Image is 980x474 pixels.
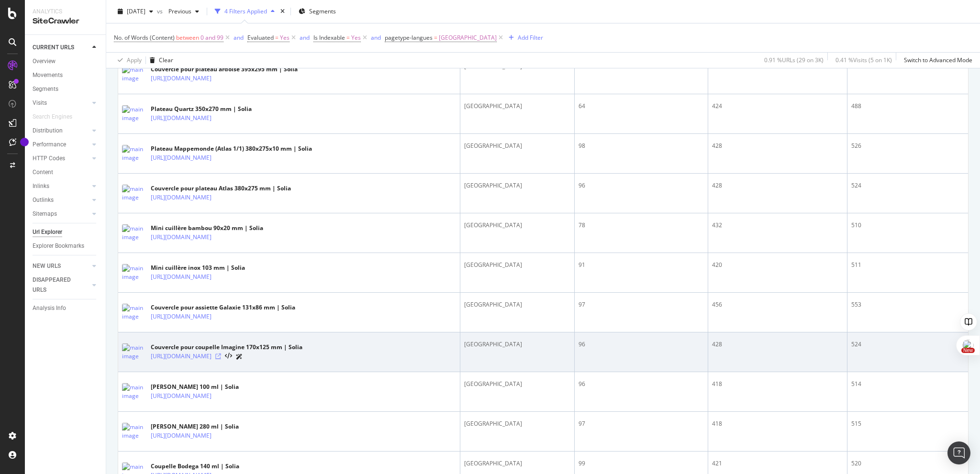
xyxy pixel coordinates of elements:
a: Movements [33,70,99,80]
div: Mini cuillère inox 103 mm | Solia [151,264,245,272]
a: [URL][DOMAIN_NAME] [151,312,212,321]
a: Performance [33,140,89,150]
div: v 4.0.25 [27,15,47,23]
a: HTTP Codes [33,154,89,164]
div: Mini cuillère bambou 90x20 mm | Solia [151,224,263,232]
div: [GEOGRAPHIC_DATA] [464,102,570,110]
a: Sitemaps [33,209,89,219]
div: 98 [579,142,704,150]
button: View HTML Source [225,353,232,360]
a: AI Url Details [236,352,243,362]
div: [PERSON_NAME] 280 ml | Solia [151,422,243,431]
span: 0 and 99 [200,31,223,44]
span: Segments [309,7,336,15]
button: Switch to Advanced Mode [900,53,972,68]
a: [URL][DOMAIN_NAME] [151,193,212,202]
div: 514 [851,380,964,388]
button: Add Filter [505,32,543,44]
div: 456 [712,300,844,309]
div: [GEOGRAPHIC_DATA] [464,300,570,309]
a: Analysis Info [33,303,99,313]
img: website_grey.svg [15,25,23,33]
div: [GEOGRAPHIC_DATA] [464,459,570,468]
img: main image [122,66,146,83]
a: Overview [33,56,99,66]
a: [URL][DOMAIN_NAME] [151,391,212,401]
span: = [346,33,350,42]
div: 421 [712,459,844,468]
div: Domaine: [DOMAIN_NAME] [25,25,108,33]
img: main image [122,383,146,400]
button: Segments [295,4,340,19]
div: 515 [851,419,964,428]
div: [GEOGRAPHIC_DATA] [464,261,570,269]
button: 4 Filters Applied [211,4,278,19]
img: tab_domain_overview_orange.svg [40,55,47,63]
a: DISAPPEARED URLS [33,275,89,295]
div: HTTP Codes [33,154,65,164]
div: [GEOGRAPHIC_DATA] [464,181,570,190]
div: 510 [851,221,964,230]
img: logo_orange.svg [15,15,23,23]
a: [URL][DOMAIN_NAME] [151,431,212,441]
img: main image [122,145,146,162]
div: 424 [712,102,844,110]
button: and [300,33,310,42]
span: Previous [165,7,191,15]
span: pagetype-langues [385,33,433,42]
div: times [278,7,287,16]
div: [GEOGRAPHIC_DATA] [464,340,570,349]
div: [GEOGRAPHIC_DATA] [464,419,570,428]
a: CURRENT URLS [33,43,89,53]
div: Plateau Mappemonde (Atlas 1/1) 380x275x10 mm | Solia [151,144,312,153]
div: 418 [712,380,844,388]
div: 524 [851,340,964,349]
div: 511 [851,261,964,269]
img: main image [122,304,146,321]
div: Coupelle Bodega 140 ml | Solia [151,462,243,471]
div: CURRENT URLS [33,43,74,53]
div: Analysis Info [33,303,66,313]
span: 2025 Aug. 10th [127,7,145,15]
div: 524 [851,181,964,190]
div: Couvercle pour plateau ardoise 395x295 mm | Solia [151,65,298,74]
div: 99 [579,459,704,468]
span: Evaluated [247,33,274,42]
div: 428 [712,181,844,190]
div: Couvercle pour coupelle Imagine 170x125 mm | Solia [151,343,302,352]
div: and [234,33,244,42]
div: Couvercle pour plateau Atlas 380x275 mm | Solia [151,184,291,193]
img: main image [122,264,146,281]
img: main image [122,224,146,242]
div: Outlinks [33,195,54,205]
div: 4 Filters Applied [224,7,267,15]
div: 0.41 % Visits ( 5 on 1K ) [835,56,892,64]
a: Explorer Bookmarks [33,241,99,251]
button: Apply [114,53,142,68]
div: Segments [33,84,58,94]
a: Outlinks [33,195,89,205]
button: and [234,33,244,42]
div: 64 [579,102,704,110]
span: = [434,33,437,42]
div: and [371,33,381,42]
div: Add Filter [518,33,543,42]
div: 91 [579,261,704,269]
div: 428 [712,340,844,349]
div: Sitemaps [33,209,57,219]
a: [URL][DOMAIN_NAME] [151,74,212,83]
img: main image [122,423,146,440]
a: Search Engines [33,112,82,122]
div: Url Explorer [33,227,62,237]
div: SiteCrawler [33,16,98,27]
div: 78 [579,221,704,230]
div: Open Intercom Messenger [947,441,970,464]
img: main image [122,185,146,202]
a: Distribution [33,126,89,136]
span: between [176,33,199,42]
a: Inlinks [33,181,89,191]
a: Visits [33,98,89,108]
div: Distribution [33,126,63,136]
div: 428 [712,142,844,150]
div: [GEOGRAPHIC_DATA] [464,142,570,150]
